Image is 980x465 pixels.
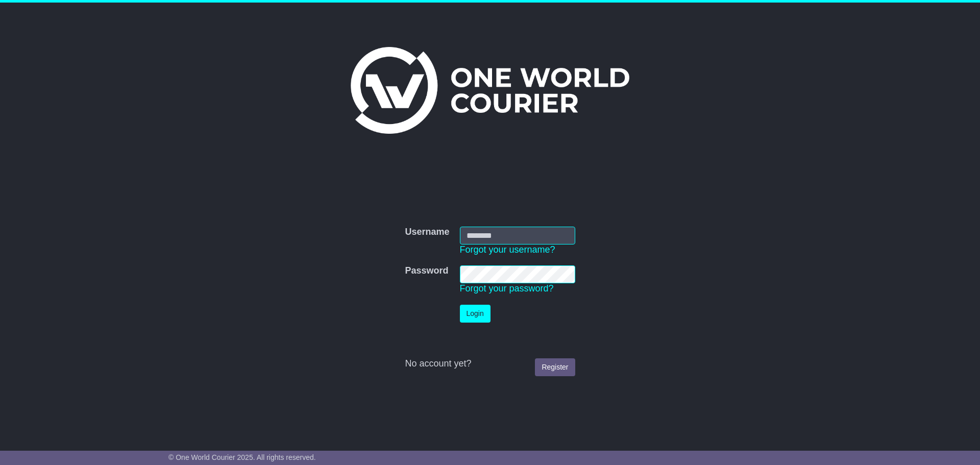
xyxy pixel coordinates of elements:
a: Forgot your username? [460,244,555,255]
div: No account yet? [405,358,575,370]
button: Login [460,305,491,323]
a: Register [535,358,575,376]
span: © One World Courier 2025. All rights reserved. [168,453,316,461]
label: Username [405,227,449,238]
label: Password [405,265,448,277]
a: Forgot your password? [460,283,554,293]
img: One World [351,47,629,134]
